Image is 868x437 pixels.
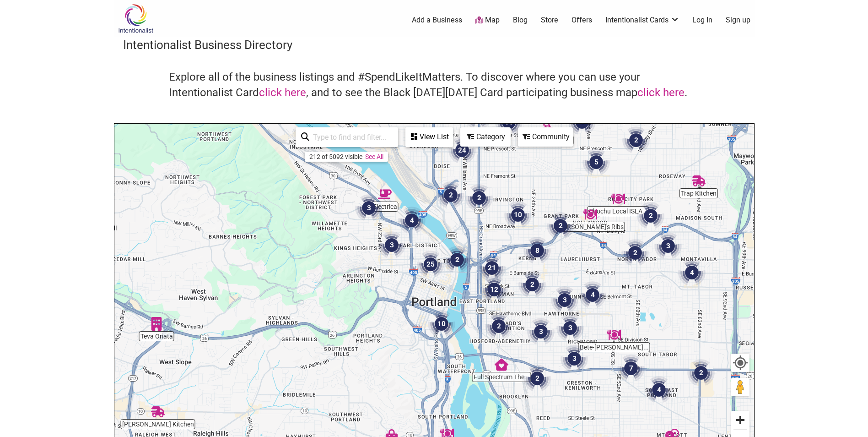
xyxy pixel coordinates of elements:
div: 2 [687,359,715,387]
a: click here [259,86,306,99]
div: 10 [428,310,455,338]
a: Map [475,15,500,26]
a: See All [365,153,383,160]
div: 2 [547,212,574,240]
div: 212 of 5092 visible [309,153,362,160]
div: 2 [465,184,493,212]
div: Teva Oriata [150,317,163,331]
div: 4 [398,207,426,234]
div: 3 [355,194,383,222]
a: Offers [571,15,592,25]
div: 2 [437,181,464,209]
div: View List [406,128,452,146]
div: 2 [485,312,512,340]
div: Reo's Ribs [583,208,597,221]
div: See a list of the visible businesses [405,127,453,147]
a: Add a Business [412,15,462,25]
div: Electrica [378,187,392,201]
div: 2 [443,246,471,273]
div: 7 [617,355,645,382]
div: Type to search and filter [296,127,398,147]
div: 3 [654,232,682,260]
h4: Explore all of the business listings and #SpendLikeItMatters. To discover where you can use your ... [169,70,700,100]
input: Type to find and filter... [309,128,393,146]
div: 2 [622,126,650,154]
div: 3 [527,318,555,345]
div: Filter by category [460,127,511,147]
div: Full Spectrum Therapy [495,358,508,371]
div: 2 [518,271,546,298]
div: 3 [378,231,405,259]
div: 5 [582,148,610,176]
div: 3 [561,345,588,372]
div: Chochu Local ISLAND BBQ [611,192,625,206]
div: 3 [556,314,584,342]
a: click here [637,86,685,99]
div: 25 [417,251,444,278]
div: 2 [621,239,649,267]
a: Blog [513,15,528,25]
div: Clinton's Kitchen [151,405,165,419]
button: Zoom in [731,411,749,429]
div: 4 [645,376,673,404]
img: Intentionalist [114,4,157,33]
div: 3 [551,286,578,314]
button: Your Location [731,354,749,372]
button: Drag Pegman onto the map to open Street View [731,378,749,396]
div: Bete-Lukas Ethiopian Restaurant [607,328,621,342]
div: 4 [678,259,706,286]
div: Community [519,128,572,146]
div: 12 [480,276,508,303]
a: Log In [692,15,712,25]
a: Sign up [726,15,750,25]
div: 21 [478,254,506,282]
div: 2 [637,202,664,229]
div: Filter by Community [518,127,573,147]
div: 2 [523,365,551,392]
div: 10 [504,201,532,229]
div: 24 [448,137,476,164]
div: 8 [523,237,551,264]
div: Category [461,128,510,146]
a: Intentionalist Cards [605,15,679,25]
div: 4 [579,281,606,309]
h3: Intentionalist Business Directory [123,37,745,53]
a: Store [541,15,558,25]
div: Trap Kitchen [692,174,706,188]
